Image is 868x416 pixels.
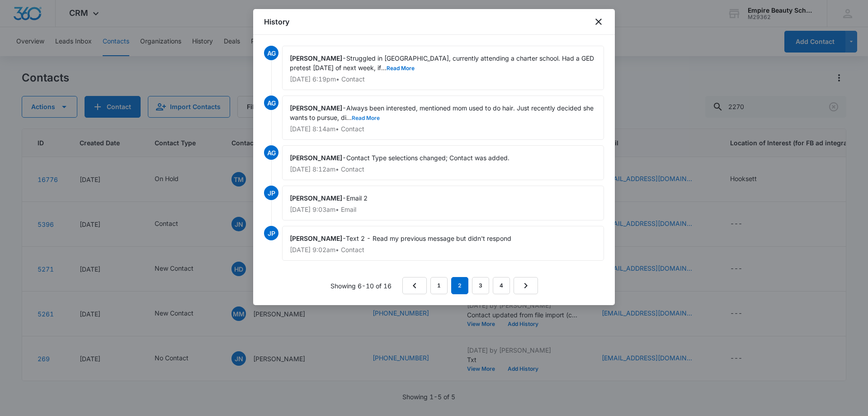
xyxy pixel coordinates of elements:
p: [DATE] 9:02am • Contact [290,247,596,253]
span: [PERSON_NAME] [290,194,342,202]
p: [DATE] 8:14am • Contact [290,126,596,132]
h1: History [264,16,289,27]
button: Read More [387,66,415,71]
span: [PERSON_NAME] [290,154,342,162]
span: [PERSON_NAME] [290,104,342,112]
div: - [282,96,604,140]
span: [PERSON_NAME] [290,234,342,242]
span: Struggled in [GEOGRAPHIC_DATA], currently attending a charter school. Had a GED pretest [DATE] of... [290,54,596,72]
a: Page 4 [493,277,510,294]
span: JP [264,226,278,240]
span: Email 2 [346,194,368,202]
div: - [282,226,604,261]
a: Page 1 [430,277,448,294]
a: Page 3 [472,277,489,294]
div: - [282,186,604,220]
div: - [282,145,604,180]
span: JP [264,186,278,200]
span: Contact Type selections changed; Contact was added. [346,154,509,162]
span: Always been interested, mentioned mom used to do hair. Just recently decided she wants to pursue,... [290,104,595,121]
span: AG [264,46,278,60]
a: Previous Page [402,277,427,294]
button: close [593,16,604,27]
div: - [282,46,604,90]
p: Showing 6-10 of 16 [330,281,392,291]
span: Text 2 - Read my previous message but didn't respond [346,234,511,242]
button: Read More [352,115,380,121]
span: AG [264,96,278,110]
p: [DATE] 6:19pm • Contact [290,76,596,82]
span: [PERSON_NAME] [290,54,342,62]
a: Next Page [514,277,538,294]
span: AG [264,145,278,160]
p: [DATE] 8:12am • Contact [290,166,596,172]
em: 2 [451,277,468,294]
p: [DATE] 9:03am • Email [290,206,596,213]
nav: Pagination [402,277,538,294]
